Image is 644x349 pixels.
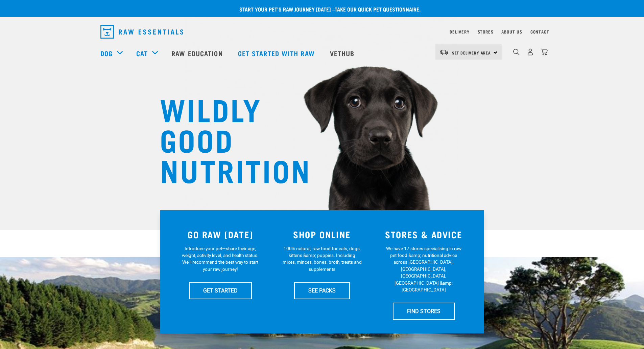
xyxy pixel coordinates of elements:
[478,30,494,33] a: Stores
[100,48,113,58] a: Dog
[165,40,231,67] a: Raw Education
[439,49,449,55] img: van-moving.png
[384,245,463,293] p: We have 17 stores specialising in raw pet food &amp; nutritional advice across [GEOGRAPHIC_DATA],...
[335,7,421,10] a: take our quick pet questionnaire.
[100,25,183,39] img: Raw Essentials Logo
[377,229,471,240] h3: STORES & ADVICE
[541,48,548,56] img: home-icon@2x.png
[174,229,267,240] h3: GO RAW [DATE]
[189,282,252,299] a: GET STARTED
[231,40,323,67] a: Get started with Raw
[275,229,369,240] h3: SHOP ONLINE
[527,48,534,56] img: user.png
[160,93,295,184] h1: WILDLY GOOD NUTRITION
[181,245,260,273] p: Introduce your pet—share their age, weight, activity level, and health status. We'll recommend th...
[294,282,350,299] a: SEE PACKS
[501,30,522,33] a: About Us
[530,30,549,33] a: Contact
[282,245,362,273] p: 100% natural, raw food for cats, dogs, kittens &amp; puppies. Including mixes, minces, bones, bro...
[136,48,148,58] a: Cat
[393,303,455,320] a: FIND STORES
[513,49,520,55] img: home-icon-1@2x.png
[452,51,491,54] span: Set Delivery Area
[323,40,363,67] a: Vethub
[450,30,469,33] a: Delivery
[95,22,549,41] nav: dropdown navigation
